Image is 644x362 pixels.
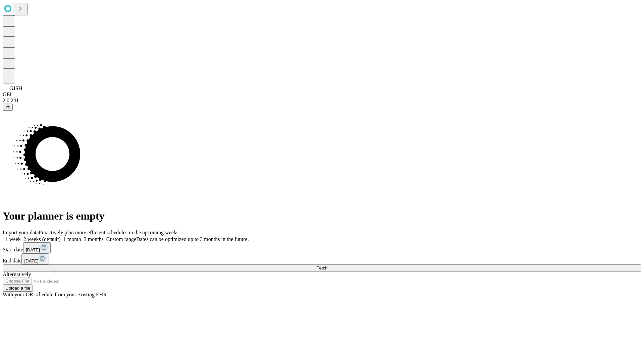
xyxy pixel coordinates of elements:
span: 1 month [63,236,81,242]
button: Fetch [3,264,641,271]
span: Alternatively [3,271,31,277]
span: @ [5,105,10,110]
span: [DATE] [26,247,40,252]
div: End date [3,253,641,264]
span: With your OR schedule from your existing EHR [3,292,107,297]
span: Custom range [106,236,136,242]
span: Fetch [316,265,327,270]
span: 2 weeks (default) [23,236,61,242]
button: @ [3,104,13,111]
button: [DATE] [23,242,51,253]
div: Start date [3,242,641,253]
span: Proactively plan more efficient schedules in the upcoming weeks. [39,230,180,235]
span: [DATE] [24,258,38,263]
button: Upload a file [3,285,33,292]
div: 2.0.241 [3,98,641,104]
span: GJSH [9,85,22,91]
span: Import your data [3,230,39,235]
span: Dates can be optimized up to 3 months in the future. [136,236,249,242]
div: GEI [3,92,641,98]
span: 3 months [84,236,104,242]
button: [DATE] [21,253,49,264]
h1: Your planner is empty [3,210,641,222]
span: 1 week [5,236,21,242]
